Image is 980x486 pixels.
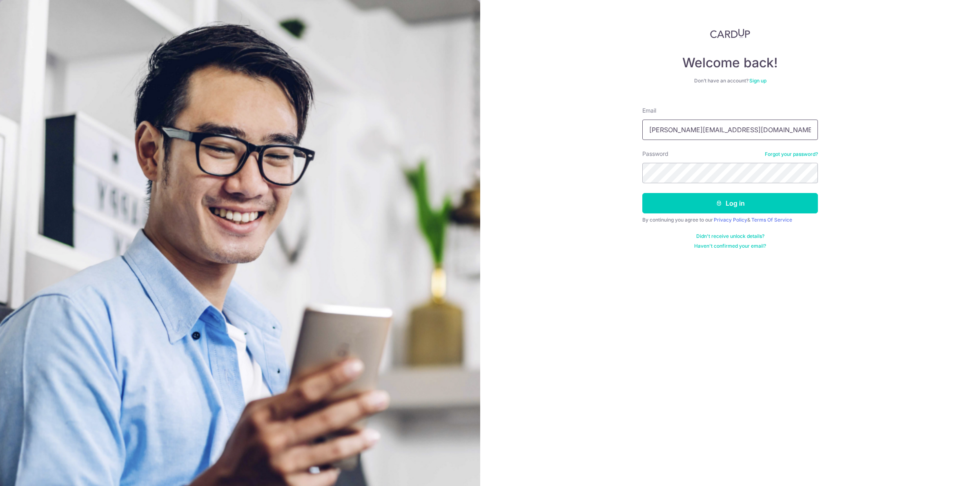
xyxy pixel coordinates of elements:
[642,55,818,71] h4: Welcome back!
[642,217,818,223] div: By continuing you agree to our &
[642,193,818,213] button: Log in
[710,29,750,38] img: CardUp Logo
[714,217,747,223] a: Privacy Policy
[751,217,792,223] a: Terms Of Service
[765,151,818,158] a: Forgot your password?
[642,120,818,140] input: Enter your Email
[696,233,764,240] a: Didn't receive unlock details?
[749,78,766,84] a: Sign up
[642,78,818,84] div: Don’t have an account?
[694,243,766,249] a: Haven't confirmed your email?
[642,150,668,158] label: Password
[642,107,656,115] label: Email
